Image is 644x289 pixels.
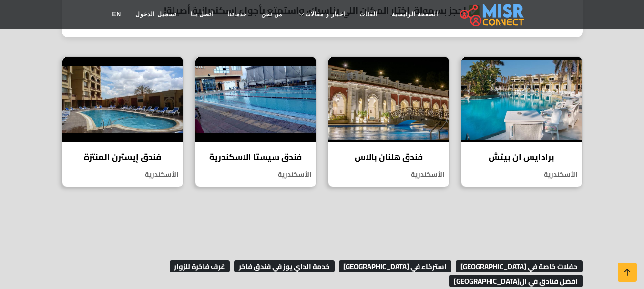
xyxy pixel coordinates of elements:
img: فندق هلنان بالاس [328,57,449,142]
a: غرف فاخرة للزوار [167,259,230,273]
span: خدمة الداي يوز في فندق فاخر [234,260,335,273]
img: برادايس ان بيتش [461,57,582,142]
span: غرف فاخرة للزوار [170,260,230,273]
p: الأسكندرية [195,169,316,179]
img: main.misr_connect [460,2,524,26]
p: الأسكندرية [62,169,183,179]
a: استرخاء في [GEOGRAPHIC_DATA] [337,259,452,273]
h4: فندق هلنان بالاس [336,152,442,162]
a: من نحن [254,5,289,23]
a: الصفحة الرئيسية [385,5,445,23]
a: خدماتنا [220,5,254,23]
h4: برادايس ان بيتش [469,152,575,162]
h4: فندق إيسترن المنتزة [70,152,176,162]
a: EN [105,5,129,23]
img: فندق سيستا الاسكندرية [195,57,316,142]
p: الأسكندرية [461,169,582,179]
a: خدمة الداي يوز في فندق فاخر [232,259,335,273]
a: افضل فنادق في ال[GEOGRAPHIC_DATA] [447,274,583,288]
p: الأسكندرية [328,169,449,179]
a: اتصل بنا [184,5,220,23]
a: فندق هلنان بالاس فندق هلنان بالاس الأسكندرية [322,56,455,187]
a: اخبار و مقالات [289,5,352,23]
a: فندق سيستا الاسكندرية فندق سيستا الاسكندرية الأسكندرية [189,56,322,187]
h4: فندق سيستا الاسكندرية [203,152,309,162]
span: اخبار و مقالات [305,10,345,19]
a: فندق إيسترن المنتزة فندق إيسترن المنتزة الأسكندرية [56,56,189,187]
a: برادايس ان بيتش برادايس ان بيتش الأسكندرية [455,56,588,187]
a: تسجيل الدخول [128,5,183,23]
img: فندق إيسترن المنتزة [62,57,183,142]
a: حفلات خاصة في [GEOGRAPHIC_DATA] [453,259,583,273]
a: الفئات [352,5,385,23]
span: افضل فنادق في ال[GEOGRAPHIC_DATA] [449,275,583,287]
span: حفلات خاصة في [GEOGRAPHIC_DATA] [456,260,583,273]
span: استرخاء في [GEOGRAPHIC_DATA] [339,260,452,273]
